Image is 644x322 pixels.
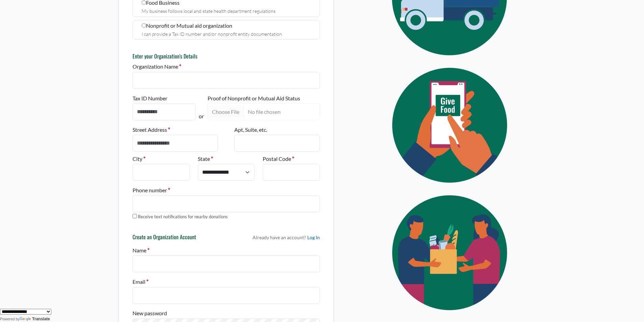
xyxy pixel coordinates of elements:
input: Nonprofit or Mutual aid organization I can provide a Tax ID number and/or nonprofit entity docume... [142,23,146,28]
img: Eye Icon [377,61,525,189]
label: Apt, Suite, etc. [234,126,267,134]
input: Food Business My business follows local and state health department regulations [142,0,146,5]
label: Tax ID Number [133,94,167,102]
img: Eye Icon [377,189,525,316]
label: State [198,155,213,163]
label: Name [133,246,149,254]
label: City [133,155,145,163]
h6: Enter your Organization's Details [133,53,320,59]
a: Log In [307,234,320,241]
label: Organization Name [133,63,181,71]
label: Receive text notifications for nearby donations [138,214,228,220]
p: or [199,112,204,120]
small: I can provide a Tax ID number and/or nonprofit entity documentation [142,31,282,37]
label: Phone number [133,186,170,194]
label: Email [133,278,148,286]
a: Translate [20,317,50,321]
p: Already have an account? [253,234,320,241]
label: Nonprofit or Mutual aid organization [133,20,320,40]
h6: Create an Organization Account [133,234,196,243]
label: Postal Code [263,155,294,163]
label: Proof of Nonprofit or Mutual Aid Status [208,94,300,102]
small: My business follows local and state health department regulations [142,8,276,14]
label: Street Address [133,126,170,134]
img: Google Translate [20,317,32,322]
